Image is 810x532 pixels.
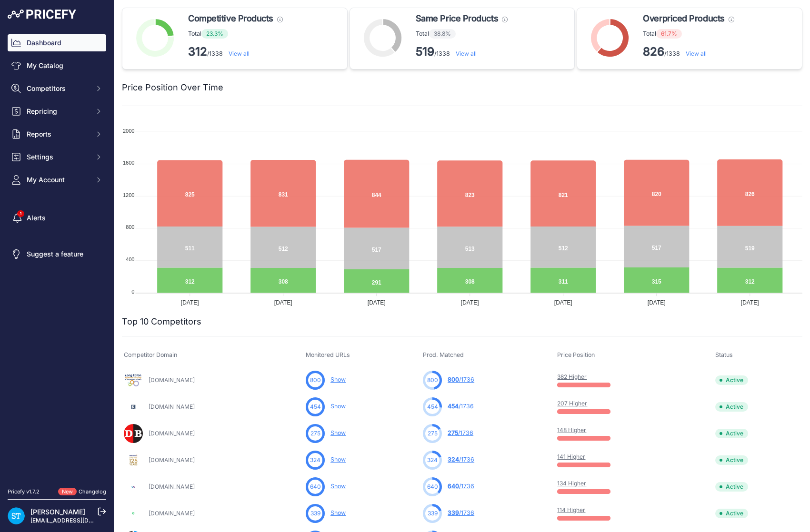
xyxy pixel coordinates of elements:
p: /1338 [416,44,508,59]
p: Total [416,29,508,39]
tspan: 0 [131,289,134,295]
a: [DOMAIN_NAME] [149,403,195,410]
button: Repricing [8,103,106,120]
span: 454 [448,403,459,410]
a: 382 Higher [557,373,587,380]
span: Reports [27,129,89,139]
a: Show [330,429,346,436]
span: Settings [27,152,89,162]
a: 454/1736 [448,403,474,410]
tspan: 800 [126,224,134,230]
div: Pricefy v1.7.2 [8,488,40,496]
a: 207 Higher [557,400,587,407]
span: 275 [428,429,438,438]
a: Show [330,483,346,490]
a: Show [330,403,346,410]
span: 23.3% [201,29,228,39]
span: 454 [427,403,438,411]
span: Active [715,509,748,518]
span: Repricing [27,107,89,116]
span: 339 [448,509,459,516]
span: 640 [310,483,321,491]
span: 324 [310,456,320,464]
span: Active [715,402,748,412]
strong: 826 [643,45,664,59]
span: Active [715,375,748,385]
tspan: [DATE] [554,299,572,306]
span: 324 [427,456,438,464]
span: 640 [448,483,459,490]
strong: 312 [188,45,207,59]
img: Pricefy Logo [8,10,76,19]
a: Show [330,509,346,516]
span: 800 [427,376,438,384]
span: 339 [310,509,320,518]
span: Competitors [27,84,89,93]
tspan: 400 [126,256,134,262]
a: 640/1736 [448,483,474,490]
span: My Account [27,175,89,185]
span: 61.7% [656,29,682,39]
button: Settings [8,148,106,166]
a: Dashboard [8,34,106,51]
a: Suggest a feature [8,246,106,263]
a: 800/1736 [448,376,474,383]
tspan: [DATE] [368,299,386,306]
span: 324 [448,456,459,463]
span: Competitive Products [188,12,273,25]
span: 640 [427,483,438,491]
a: 114 Higher [557,506,585,513]
p: /1338 [188,44,283,59]
span: Active [715,455,748,465]
a: View all [229,50,250,57]
button: Competitors [8,80,106,97]
tspan: [DATE] [648,299,666,306]
span: Overpriced Products [643,12,724,25]
a: Show [330,376,346,383]
a: 148 Higher [557,426,586,433]
a: Alerts [8,209,106,227]
span: Prod. Matched [423,351,464,358]
a: 339/1736 [448,509,474,516]
span: Status [715,351,733,358]
tspan: 1200 [123,192,134,198]
p: Total [188,29,283,39]
tspan: [DATE] [741,299,759,306]
span: Same Price Products [416,12,498,25]
span: 800 [310,376,321,384]
a: 134 Higher [557,480,586,487]
a: [DOMAIN_NAME] [149,510,195,517]
tspan: [DATE] [181,299,199,306]
a: [DOMAIN_NAME] [149,456,195,463]
a: 141 Higher [557,453,585,460]
a: [DOMAIN_NAME] [149,483,195,490]
a: [PERSON_NAME] [30,508,85,516]
span: 800 [448,376,459,383]
a: 275/1736 [448,429,473,436]
span: 454 [310,403,321,411]
span: 38.8% [429,29,456,39]
span: 275 [310,429,320,438]
a: My Catalog [8,57,106,74]
tspan: [DATE] [461,299,479,306]
a: 324/1736 [448,456,474,463]
a: View all [456,50,477,57]
a: [DOMAIN_NAME] [149,376,195,384]
a: [DOMAIN_NAME] [149,430,195,437]
a: [EMAIL_ADDRESS][DOMAIN_NAME] [30,517,130,524]
nav: Sidebar [8,34,106,476]
strong: 519 [416,45,434,59]
span: Active [715,482,748,492]
h2: Price Position Over Time [122,81,223,94]
span: 275 [448,429,458,436]
span: New [58,488,77,496]
button: My Account [8,171,106,188]
span: Competitor Domain [124,351,177,358]
span: 339 [428,509,438,518]
tspan: 2000 [123,128,134,134]
tspan: [DATE] [274,299,292,306]
p: /1338 [643,44,734,59]
span: Monitored URLs [306,351,350,358]
a: Show [330,456,346,463]
span: Price Position [557,351,595,358]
